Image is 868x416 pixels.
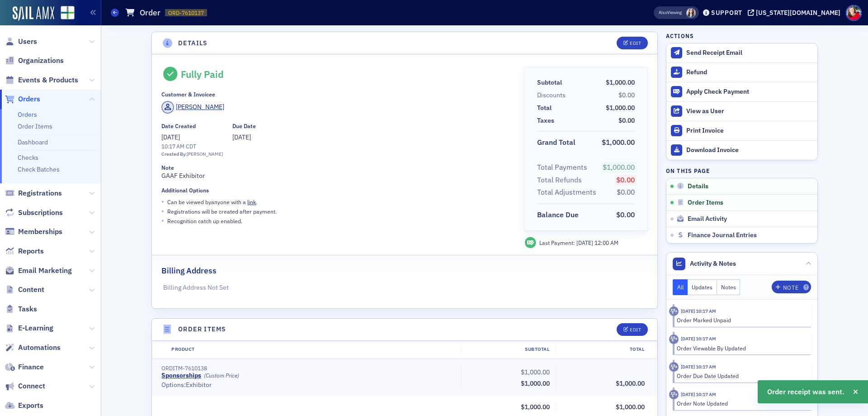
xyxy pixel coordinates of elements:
[18,153,38,162] a: Checks
[673,279,688,295] button: All
[5,285,44,295] a: Content
[617,323,648,336] button: Edit
[537,103,555,113] span: Total
[18,165,60,173] a: Check Batches
[618,91,635,99] span: $0.00
[176,102,224,112] div: [PERSON_NAME]
[161,151,187,157] span: Created By:
[537,116,557,125] span: Taxes
[537,103,552,113] div: Total
[461,346,556,353] div: Subtotal
[13,6,54,21] a: SailAMX
[18,94,40,104] span: Orders
[618,116,635,124] span: $0.00
[767,387,844,397] span: Order receipt was sent.
[756,9,840,17] div: [US_STATE][DOMAIN_NAME]
[5,246,44,256] a: Reports
[61,6,75,20] img: SailAMX
[603,163,635,172] span: $1,000.00
[677,399,805,407] div: Order Note Updated
[659,10,682,16] span: Viewing
[18,323,53,333] span: E-Learning
[537,175,585,186] span: Total Refunds
[688,199,723,207] span: Order Items
[161,143,184,150] time: 10:17 AM
[247,198,256,206] a: link
[669,390,679,399] div: Activity
[686,68,813,77] div: Refund
[666,121,817,140] a: Print Invoice
[606,104,635,112] span: $1,000.00
[748,10,844,16] button: [US_STATE][DOMAIN_NAME]
[616,175,635,184] span: $0.00
[669,335,679,344] div: Activity
[5,227,62,237] a: Memberships
[537,78,562,87] div: Subtotal
[18,37,37,47] span: Users
[681,335,716,342] time: 9/4/2025 10:17 AM
[18,401,43,411] span: Exports
[688,279,717,295] button: Updates
[178,325,226,334] h4: Order Items
[666,43,817,62] button: Send Receipt Email
[18,75,78,85] span: Events & Products
[5,401,43,411] a: Exports
[18,304,37,314] span: Tasks
[666,32,694,40] h4: Actions
[161,381,455,389] div: Options: Exhibitor
[161,133,180,141] span: [DATE]
[594,239,618,246] span: 12:00 AM
[5,304,37,314] a: Tasks
[686,107,813,115] div: View as User
[18,56,64,66] span: Organizations
[165,346,461,353] div: Product
[717,279,741,295] button: Notes
[161,216,164,225] span: •
[18,110,37,119] a: Orders
[666,62,817,82] button: Refund
[232,123,256,129] div: Due Date
[681,363,716,370] time: 9/4/2025 10:17 AM
[18,362,44,372] span: Finance
[232,133,251,141] span: [DATE]
[5,94,40,104] a: Orders
[18,188,62,198] span: Registrations
[686,146,813,154] div: Download Invoice
[630,41,641,46] div: Edit
[681,308,716,314] time: 9/4/2025 10:17 AM
[666,140,817,160] a: Download Invoice
[161,164,174,171] div: Note
[537,162,590,173] span: Total Payments
[5,75,78,85] a: Events & Products
[5,37,37,47] a: Users
[681,391,716,397] time: 9/4/2025 10:17 AM
[5,208,63,218] a: Subscriptions
[178,38,208,48] h4: Details
[690,259,736,268] span: Activity & Notes
[161,187,209,194] div: Additional Options
[666,82,817,101] button: Apply Check Payment
[537,210,582,220] span: Balance Due
[161,372,201,380] a: Sponsorships
[5,381,45,391] a: Connect
[539,239,618,247] div: Last Payment:
[18,246,44,256] span: Reports
[669,362,679,372] div: Activity
[161,365,455,372] div: ORDITM-7610138
[168,9,204,17] span: ORD-7610137
[521,403,550,411] span: $1,000.00
[161,123,196,129] div: Date Created
[783,285,798,290] div: Note
[18,381,45,391] span: Connect
[5,323,53,333] a: E-Learning
[686,127,813,135] div: Print Invoice
[161,101,224,114] a: [PERSON_NAME]
[18,343,61,353] span: Automations
[521,368,550,376] span: $1,000.00
[537,187,596,198] div: Total Adjustments
[772,281,811,293] button: Note
[161,164,511,181] div: GAAF Exhibitor
[181,68,224,80] div: Fully Paid
[167,217,242,225] p: Recognition catch up enabled.
[537,162,587,173] div: Total Payments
